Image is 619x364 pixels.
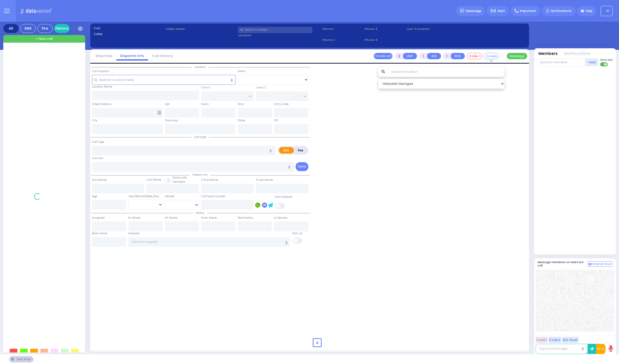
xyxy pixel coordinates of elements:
[403,53,417,59] button: UNIT
[483,53,499,59] button: Covered
[172,176,187,180] small: Share with
[148,53,177,58] a: Call History
[538,51,558,57] button: Members
[92,119,97,123] label: City
[274,216,287,220] label: In Service
[388,67,505,77] input: Search location
[201,194,226,198] label: Call back number
[128,231,140,236] label: Hospital
[20,8,54,14] img: Logo
[92,53,116,58] a: Map View
[172,180,185,184] span: members
[498,9,505,13] span: Alert
[165,119,178,123] label: Township
[537,58,585,66] input: Search member
[536,337,548,343] button: Code 1
[92,231,107,236] label: Back Home
[201,216,217,220] label: From Scene
[275,195,292,199] label: Use Callback
[36,36,53,41] span: + New call
[37,24,53,33] div: Fire
[238,27,312,33] input: Search a contact
[238,102,244,106] label: Floor
[256,86,266,90] label: Cross 2
[92,194,97,198] label: Age
[374,53,392,59] button: Transfer call
[596,344,605,354] button: 10-4
[537,261,588,267] h5: Message members on selected call
[165,102,170,106] label: Apt
[365,27,405,31] span: Phone 3
[322,38,363,42] span: Phone 2
[193,211,207,215] span: Status
[548,337,561,343] button: Code 2
[147,178,161,182] label: Last Name
[157,111,161,115] span: Other building occupants
[407,27,466,31] label: Last 3 location
[116,53,148,58] a: Dispatch info
[466,8,481,14] span: Message
[92,69,109,73] label: Call Location
[192,135,209,139] span: Call type
[165,216,177,220] label: On Scene
[600,58,613,62] span: Send text
[256,178,273,182] label: P Last Name
[190,173,210,177] span: Patient info
[238,119,245,123] label: State
[294,147,308,154] label: Fire
[201,102,209,106] label: Room
[92,85,112,89] label: Location Name
[92,102,112,106] label: Street Address
[238,216,253,220] label: Destination
[520,9,536,13] span: Important
[564,51,591,57] button: Notifications
[92,178,107,182] label: First Name
[585,58,599,66] button: +Add
[238,69,245,73] label: Areas
[128,216,140,220] label: En Route
[20,24,36,33] div: EMS
[92,216,105,220] label: Assigned
[451,53,465,59] button: BUS
[427,53,441,59] button: ALS
[600,62,608,67] label: Turn off text
[192,65,208,69] span: Location
[3,24,19,33] div: All
[586,9,593,13] span: Help
[165,194,175,198] label: Gender
[94,32,164,36] label: Caller:
[201,178,218,182] label: P First Name
[274,102,289,106] label: Entry Code
[128,194,163,198] div: Year/Month/Week/Day
[92,75,235,85] input: Search location here
[562,337,579,343] button: ALS-Rush
[365,38,405,42] span: Phone 4
[292,231,302,236] label: Pick up
[507,53,527,59] button: Message
[460,9,464,13] img: message.svg
[201,86,210,90] label: Cross 1
[592,262,611,266] span: Internal Chat
[296,162,308,171] button: Send
[588,261,613,267] button: Internal Chat
[166,27,236,31] label: Caller name
[94,26,164,30] label: Cad:
[274,119,278,123] label: ZIP
[9,356,33,362] div: See map
[322,27,363,31] span: Phone 1
[92,140,104,144] label: Call Type
[279,147,294,154] label: EMS
[92,156,103,160] label: Call Info
[551,9,571,13] span: Notifications
[128,237,290,247] input: Search hospital
[54,24,70,33] a: History
[589,263,591,266] img: comment-alt.png
[467,53,482,59] button: Code-1
[238,33,321,38] label: Location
